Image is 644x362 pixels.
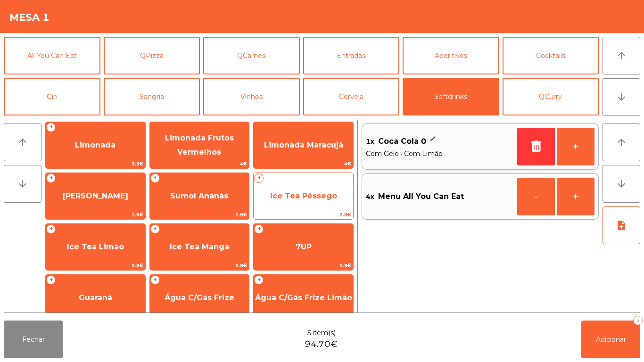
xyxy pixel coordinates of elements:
[170,191,228,200] span: Sumol Ananás
[254,261,353,270] span: 2.9€
[603,37,640,74] button: arrow_upward
[616,220,627,231] i: note_add
[296,242,312,251] span: 7UP
[616,178,627,189] i: arrow_downward
[150,173,160,183] span: +
[4,78,100,115] button: Gin
[150,312,249,321] span: 2.2€
[616,50,627,61] i: arrow_upward
[503,78,599,115] button: QCurry
[596,335,626,344] span: Adicionar
[633,316,643,325] div: 5
[503,37,599,74] button: Cocktails
[165,293,234,302] span: Água C/Gás Frize
[17,137,28,148] i: arrow_upward
[75,140,116,149] span: Limonada
[46,159,145,168] span: 3.5€
[270,191,337,200] span: Ice Tea Pêssego
[150,261,249,270] span: 2.8€
[378,189,464,204] span: Menu All You Can Eat
[150,210,249,219] span: 2.8€
[104,37,200,74] button: QPizza
[46,224,56,234] span: +
[254,224,264,234] span: +
[203,37,300,74] button: QCarnes
[104,78,200,115] button: Sangria
[366,134,374,148] span: 1x
[9,10,50,25] h4: Mesa 1
[67,242,124,251] span: Ice Tea Limão
[557,178,594,215] button: +
[254,312,353,321] span: 2.3€
[254,173,264,183] span: +
[603,206,640,244] button: note_add
[79,293,112,302] span: Guaraná
[203,78,300,115] button: Vinhos
[307,328,312,338] span: 5
[4,165,41,203] button: arrow_downward
[603,78,640,116] button: arrow_downward
[46,210,145,219] span: 2.8€
[150,224,160,234] span: +
[46,275,56,285] span: +
[603,165,640,203] button: arrow_downward
[4,123,41,161] button: arrow_upward
[303,37,400,74] button: Entradas
[264,140,343,149] span: Limonada Maracujá
[46,123,56,132] span: +
[517,178,555,215] button: -
[616,91,627,103] i: arrow_downward
[403,78,499,115] button: Softdrinks
[255,293,352,302] span: Água C/Gás Frize Limão
[581,321,640,358] button: Adicionar5
[170,242,229,251] span: Ice Tea Manga
[557,128,594,165] button: +
[254,210,353,219] span: 2.8€
[165,133,234,156] span: Limonada Frutos Vermelhos
[313,328,336,338] span: item(s)
[366,189,374,204] span: 4x
[603,123,640,161] button: arrow_upward
[378,134,426,148] span: Coca Cola 0
[403,37,499,74] button: Aperitivos
[254,275,264,285] span: +
[63,191,128,200] span: [PERSON_NAME]
[4,321,63,358] button: Fechar
[254,159,353,168] span: 4€
[305,338,338,351] span: 94.70€
[4,37,100,74] button: All You Can Eat
[46,261,145,270] span: 2.8€
[616,137,627,148] i: arrow_upward
[46,312,145,321] span: 2.9€
[17,178,28,189] i: arrow_downward
[150,275,160,285] span: +
[150,159,249,168] span: 4€
[303,78,400,115] button: Cerveja
[46,173,56,183] span: +
[366,148,513,159] span: Com Gelo · Com Limão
